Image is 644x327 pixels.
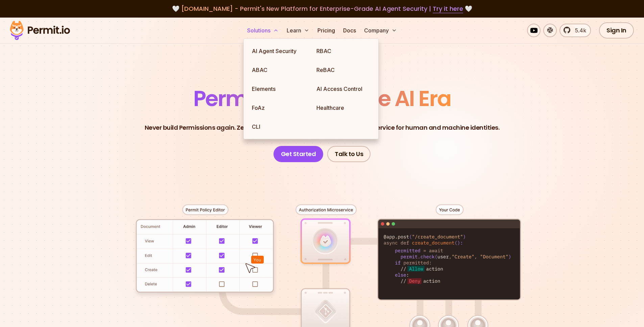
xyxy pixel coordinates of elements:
[311,98,376,117] a: Healthcare
[311,79,376,98] a: AI Access Control
[181,4,463,13] span: [DOMAIN_NAME] - Permit's New Platform for Enterprise-Grade AI Agent Security |
[246,60,311,79] a: ABAC
[244,24,281,37] button: Solutions
[145,123,500,132] p: Never build Permissions again. Zero-latency fine-grained authorization as a service for human and...
[16,4,628,14] div: 🤍 🤍
[361,24,400,37] button: Company
[246,98,311,117] a: FoAz
[571,26,586,34] span: 5.4k
[246,42,311,60] a: AI Agent Security
[311,42,376,60] a: RBAC
[599,22,634,39] a: Sign In
[433,4,463,13] a: Try it here
[246,79,311,98] a: Elements
[315,24,338,37] a: Pricing
[284,24,312,37] button: Learn
[340,24,359,37] a: Docs
[273,146,324,162] a: Get Started
[311,60,376,79] a: ReBAC
[7,19,73,42] img: Permit logo
[327,146,371,162] a: Talk to Us
[193,83,451,114] span: Permissions for The AI Era
[559,24,591,37] a: 5.4k
[246,117,311,136] a: CLI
